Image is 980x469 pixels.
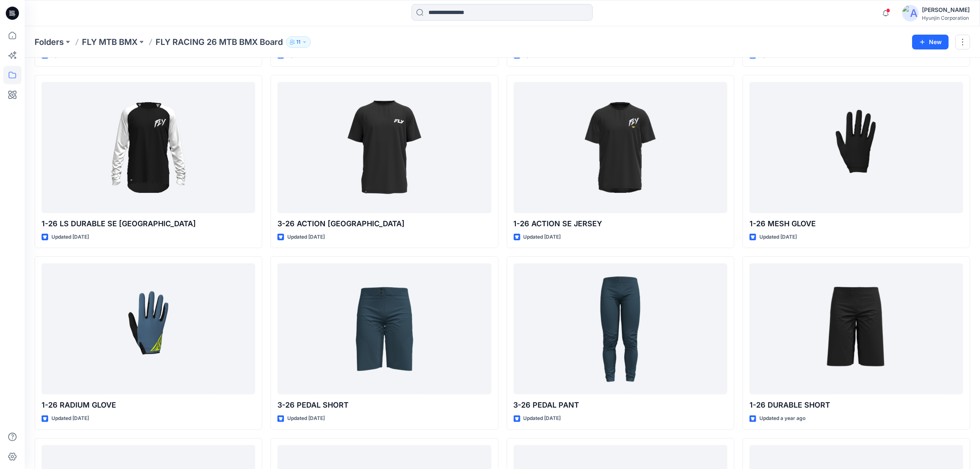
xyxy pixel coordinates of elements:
button: 11 [286,36,311,48]
p: 11 [296,38,300,47]
a: Folders [35,36,64,48]
a: 3-26 ACTION JERSEY [277,82,491,213]
button: New [912,35,949,49]
a: 3-26 PEDAL SHORT [277,263,491,394]
div: [PERSON_NAME] [922,5,970,15]
p: Updated [DATE] [51,233,89,242]
a: 1-26 DURABLE SHORT [750,263,963,394]
p: FLY RACING 26 MTB BMX Board [156,36,283,48]
p: 1-26 LS DURABLE SE [GEOGRAPHIC_DATA] [42,218,255,230]
p: 1-26 RADIUM GLOVE [42,399,255,411]
p: 3-26 PEDAL SHORT [277,399,491,411]
p: Updated [DATE] [524,414,561,423]
a: 3-26 PEDAL PANT [514,263,727,394]
p: 1-26 DURABLE SHORT [750,399,963,411]
p: 1-26 MESH GLOVE [750,218,963,230]
a: 1-26 ACTION SE JERSEY [514,82,727,213]
a: 1-26 MESH GLOVE [750,82,963,213]
a: 1-26 RADIUM GLOVE [42,263,255,394]
p: Updated [DATE] [759,233,797,242]
p: Updated [DATE] [287,233,325,242]
p: 3-26 PEDAL PANT [514,399,727,411]
img: avatar [902,5,919,21]
p: Updated [DATE] [524,233,561,242]
a: FLY MTB BMX [82,36,137,48]
p: 1-26 ACTION SE JERSEY [514,218,727,230]
a: 1-26 LS DURABLE SE JERSEY [42,82,255,213]
p: Updated a year ago [759,414,805,423]
p: Updated [DATE] [287,414,325,423]
div: Hyunjin Corporation [922,15,970,21]
p: 3-26 ACTION [GEOGRAPHIC_DATA] [277,218,491,230]
p: Updated [DATE] [51,414,89,423]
